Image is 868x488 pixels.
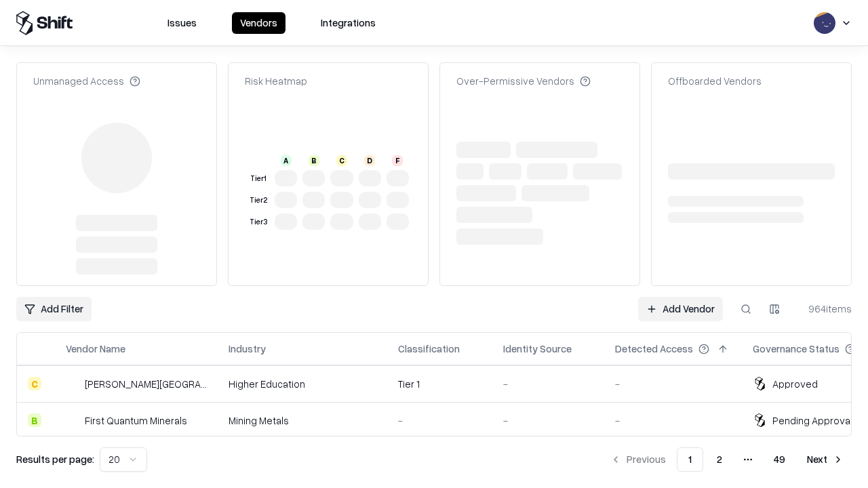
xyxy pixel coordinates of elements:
[503,377,593,391] div: -
[248,173,269,184] div: Tier 1
[28,377,41,390] div: C
[615,377,731,391] div: -
[797,302,852,316] div: 964 items
[245,74,307,88] div: Risk Heatmap
[753,342,840,356] div: Governance Status
[281,155,292,166] div: A
[668,74,762,88] div: Offboarded Vendors
[248,195,269,206] div: Tier 2
[313,12,384,34] button: Integrations
[248,216,269,228] div: Tier 3
[677,447,703,472] button: 1
[159,12,205,34] button: Issues
[503,413,593,428] div: -
[772,413,852,428] div: Pending Approval
[229,413,376,428] div: Mining Metals
[364,155,375,166] div: D
[16,297,92,321] button: Add Filter
[602,447,852,472] nav: pagination
[232,12,285,34] button: Vendors
[799,447,852,472] button: Next
[398,413,481,428] div: -
[85,413,187,428] div: First Quantum Minerals
[398,377,481,391] div: Tier 1
[706,447,733,472] button: 2
[229,342,266,356] div: Industry
[392,155,403,166] div: F
[615,342,693,356] div: Detected Access
[66,413,79,427] img: First Quantum Minerals
[66,377,79,390] img: Reichman University
[398,342,460,356] div: Classification
[309,155,319,166] div: B
[772,377,818,391] div: Approved
[456,74,591,88] div: Over-Permissive Vendors
[503,342,572,356] div: Identity Source
[33,74,140,88] div: Unmanaged Access
[229,377,376,391] div: Higher Education
[16,452,94,466] p: Results per page:
[638,297,723,321] a: Add Vendor
[85,377,207,391] div: [PERSON_NAME][GEOGRAPHIC_DATA]
[336,155,347,166] div: C
[763,447,796,472] button: 49
[66,342,125,356] div: Vendor Name
[615,413,731,428] div: -
[28,413,41,427] div: B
